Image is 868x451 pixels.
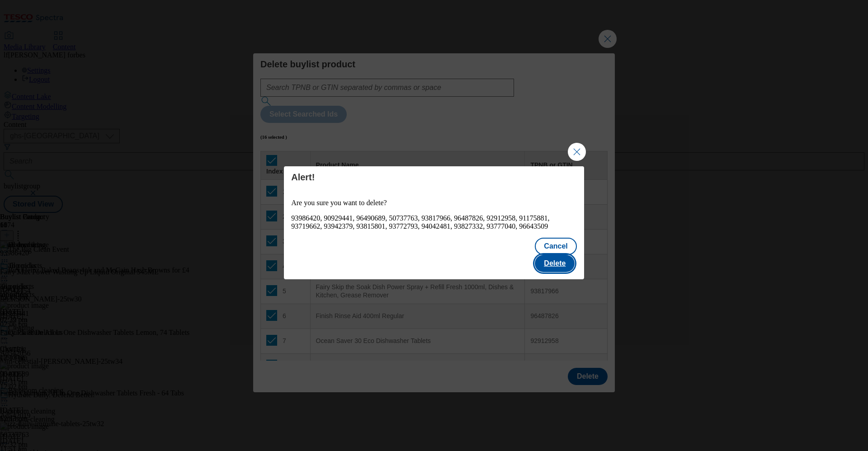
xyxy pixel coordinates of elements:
[291,214,577,230] div: 93986420, 90929441, 96490689, 50737763, 93817966, 96487826, 92912958, 91175881, 93719662, 9394237...
[291,172,577,183] h4: Alert!
[284,166,584,279] div: Modal
[568,143,586,161] button: Close Modal
[535,255,575,272] button: Delete
[535,238,576,255] button: Cancel
[291,199,577,207] p: Are you sure you want to delete?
